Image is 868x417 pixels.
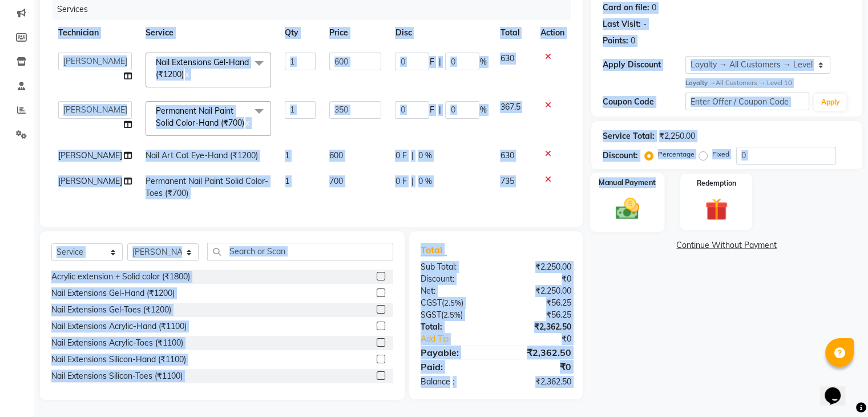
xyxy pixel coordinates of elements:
div: ₹2,250.00 [496,285,580,297]
label: Percentage [658,149,695,159]
div: Discount: [603,150,638,162]
div: ₹0 [510,333,579,345]
div: ₹2,250.00 [496,261,580,273]
th: Disc [388,20,493,46]
div: ( ) [412,309,496,321]
button: Apply [814,94,846,111]
div: Points: [603,35,628,47]
span: CGST [421,298,442,308]
span: 2.5% [443,310,461,319]
div: Paid: [412,360,496,374]
img: _cash.svg [608,195,646,222]
div: Card on file: [603,2,649,14]
span: 1 [285,150,289,161]
span: 0 % [418,175,431,187]
span: [PERSON_NAME] [58,150,122,161]
div: ₹2,362.50 [496,346,580,359]
span: 700 [329,176,343,186]
div: Sub Total: [412,261,496,273]
span: 2.5% [444,298,461,307]
span: F [429,104,434,116]
span: Nail Extensions Gel-Hand (₹1200) [156,57,249,79]
div: Nail Extensions Silicon-Toes (₹1100) [51,370,183,382]
div: ₹2,362.50 [496,321,580,333]
div: Coupon Code [603,96,685,108]
span: | [438,56,441,68]
div: Apply Discount [603,59,685,71]
th: Action [534,20,571,46]
strong: Loyalty → [685,79,716,87]
iframe: chat widget [820,371,857,406]
div: Nail Extensions Gel-Toes (₹1200) [51,304,171,316]
div: ₹0 [496,360,580,374]
span: 367.5 [500,102,520,112]
span: | [411,175,413,187]
a: Add Tip [412,333,510,345]
label: Fixed [712,149,729,159]
span: Total [421,244,447,256]
div: ( ) [412,297,496,309]
img: _gift.svg [698,195,735,224]
span: 630 [500,53,514,63]
th: Service [139,20,278,46]
th: Price [322,20,389,46]
th: Qty [278,20,322,46]
span: 0 % [418,150,431,162]
span: % [479,56,486,68]
div: Total: [412,321,496,333]
div: ₹2,250.00 [659,130,695,142]
div: Nail Extensions Acrylic-Hand (₹1100) [51,320,187,332]
div: Net: [412,285,496,297]
span: Permanent Nail Paint Solid Color-Hand (₹700) [156,106,244,128]
a: x [244,118,249,128]
span: | [438,104,441,116]
span: SGST [421,310,441,320]
span: 0 F [395,150,406,162]
label: Manual Payment [599,177,656,188]
div: Last Visit: [603,18,641,30]
a: Continue Without Payment [594,239,860,251]
th: Technician [51,20,139,46]
div: Acrylic extension + Solid color (₹1800) [51,271,190,283]
span: 0 F [395,175,406,187]
span: Nail Art Cat Eye-Hand (₹1200) [146,150,258,161]
span: | [411,150,413,162]
label: Redemption [697,178,736,189]
span: [PERSON_NAME] [58,176,122,186]
div: Nail Extensions Gel-Hand (₹1200) [51,287,175,299]
input: Enter Offer / Coupon Code [685,93,810,110]
div: Service Total: [603,130,655,142]
div: ₹0 [496,273,580,285]
span: 630 [500,150,514,161]
span: 600 [329,150,343,161]
span: % [479,104,486,116]
div: ₹56.25 [496,297,580,309]
input: Search or Scan [207,243,393,260]
span: Permanent Nail Paint Solid Color-Toes (₹700) [146,176,268,198]
span: 735 [500,176,514,186]
div: Payable: [412,346,496,359]
span: 1 [285,176,289,186]
div: 0 [631,35,635,47]
div: ₹2,362.50 [496,376,580,388]
a: x [184,69,189,79]
div: ₹56.25 [496,309,580,321]
div: - [643,18,647,30]
div: 0 [652,2,656,14]
th: Total [493,20,533,46]
div: Discount: [412,273,496,285]
div: Nail Extensions Silicon-Hand (₹1100) [51,354,186,366]
div: All Customers → Level 10 [685,78,851,88]
div: Nail Extensions Acrylic-Toes (₹1100) [51,337,183,349]
span: F [429,56,434,68]
div: Balance : [412,376,496,388]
